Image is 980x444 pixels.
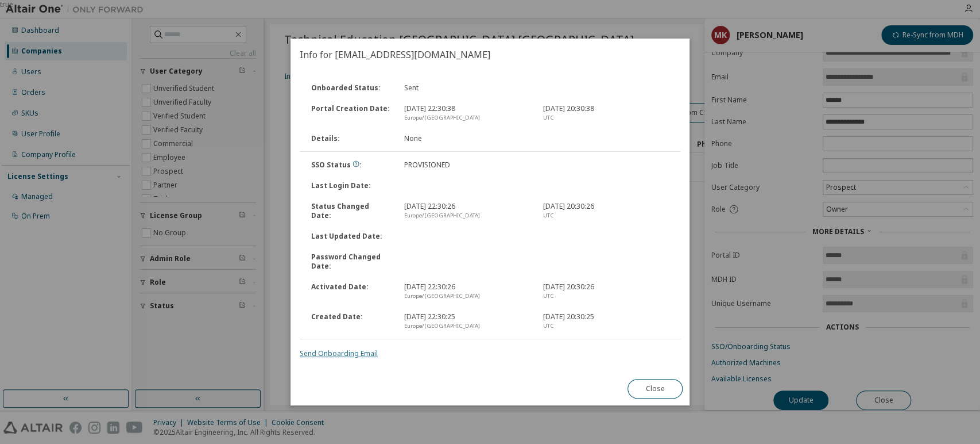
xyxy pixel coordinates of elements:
div: [DATE] 20:30:26 [536,282,676,301]
div: Europe/[GEOGRAPHIC_DATA] [404,292,530,301]
div: Activated Date : [304,282,397,301]
div: Portal Creation Date : [304,104,397,123]
div: Last Login Date : [304,181,397,190]
div: Last Updated Date : [304,232,397,241]
div: [DATE] 20:30:38 [536,104,676,123]
div: [DATE] 22:30:25 [397,312,537,331]
div: Onboarded Status : [304,83,397,93]
div: [DATE] 20:30:26 [536,202,676,220]
div: Sent [397,83,537,93]
div: UTC [543,211,669,220]
a: Send Onboarding Email [300,349,378,358]
div: UTC [543,113,669,123]
div: Details : [304,134,397,143]
button: Close [627,379,683,399]
div: PROVISIONED [397,160,537,170]
div: UTC [543,292,669,301]
div: [DATE] 22:30:38 [397,104,537,123]
div: Europe/[GEOGRAPHIC_DATA] [404,321,530,331]
div: None [397,134,537,143]
div: Password Changed Date : [304,252,397,271]
div: Created Date : [304,312,397,331]
div: [DATE] 22:30:26 [397,282,537,301]
div: [DATE] 20:30:25 [536,312,676,331]
div: Europe/[GEOGRAPHIC_DATA] [404,211,530,220]
div: SSO Status : [304,160,397,170]
div: Status Changed Date : [304,202,397,220]
h2: Info for [EMAIL_ADDRESS][DOMAIN_NAME] [290,39,690,71]
div: [DATE] 22:30:26 [397,202,537,220]
div: UTC [543,321,669,331]
div: Europe/[GEOGRAPHIC_DATA] [404,113,530,123]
